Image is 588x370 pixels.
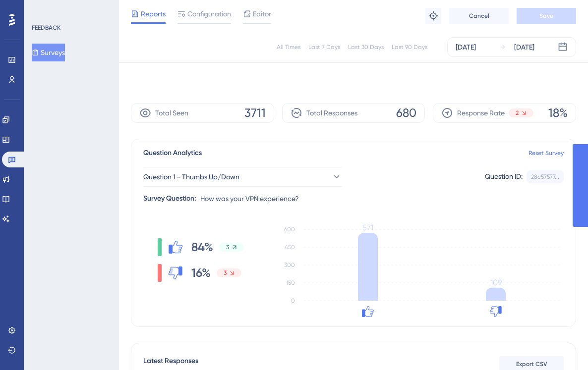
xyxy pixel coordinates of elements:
[200,193,299,205] span: How was your VPN experience?
[457,107,505,119] span: Response Rate
[456,41,476,53] div: [DATE]
[485,170,523,183] div: Question ID:
[291,297,295,304] tspan: 0
[253,8,271,20] span: Editor
[244,105,266,121] span: 3711
[226,243,229,251] span: 3
[306,107,357,119] span: Total Responses
[392,43,427,51] div: Last 90 Days
[362,223,373,232] tspan: 571
[348,43,384,51] div: Last 30 Days
[546,331,576,361] iframe: UserGuiding AI Assistant Launcher
[531,173,559,181] div: 28c57577...
[143,167,342,187] button: Question 1 - Thumbs Up/Down
[286,279,295,286] tspan: 150
[490,278,502,287] tspan: 109
[143,171,239,183] span: Question 1 - Thumbs Up/Down
[529,149,564,157] a: Reset Survey
[191,265,211,281] span: 16%
[284,262,295,268] tspan: 300
[308,43,340,51] div: Last 7 Days
[141,8,166,20] span: Reports
[32,24,60,32] div: FEEDBACK
[285,244,295,251] tspan: 450
[516,109,519,117] span: 2
[187,8,231,20] span: Configuration
[449,8,509,24] button: Cancel
[143,193,196,205] div: Survey Question:
[514,41,534,53] div: [DATE]
[517,8,576,24] button: Save
[284,226,295,233] tspan: 600
[143,147,202,159] span: Question Analytics
[548,105,568,121] span: 18%
[516,360,547,368] span: Export CSV
[396,105,416,121] span: 680
[277,43,300,51] div: All Times
[155,107,188,119] span: Total Seen
[539,12,553,20] span: Save
[469,12,489,20] span: Cancel
[224,269,227,277] span: 3
[32,44,65,61] button: Surveys
[191,239,213,255] span: 84%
